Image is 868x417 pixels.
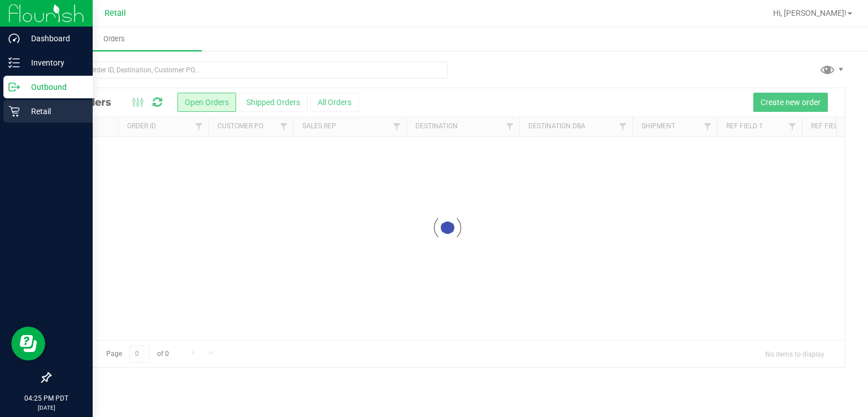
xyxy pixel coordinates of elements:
[773,8,847,18] span: Hi, [PERSON_NAME]!
[20,80,88,94] p: Outbound
[8,33,20,44] inline-svg: Dashboard
[5,393,88,403] p: 04:25 PM PDT
[20,56,88,69] p: Inventory
[88,34,140,44] span: Orders
[20,105,88,118] p: Retail
[105,8,126,18] span: Retail
[8,106,20,117] inline-svg: Retail
[50,62,448,79] input: Search Order ID, Destination, Customer PO...
[8,81,20,93] inline-svg: Outbound
[11,327,45,360] iframe: Resource center
[5,403,88,412] p: [DATE]
[8,57,20,68] inline-svg: Inventory
[20,32,88,45] p: Dashboard
[27,27,202,51] a: Orders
